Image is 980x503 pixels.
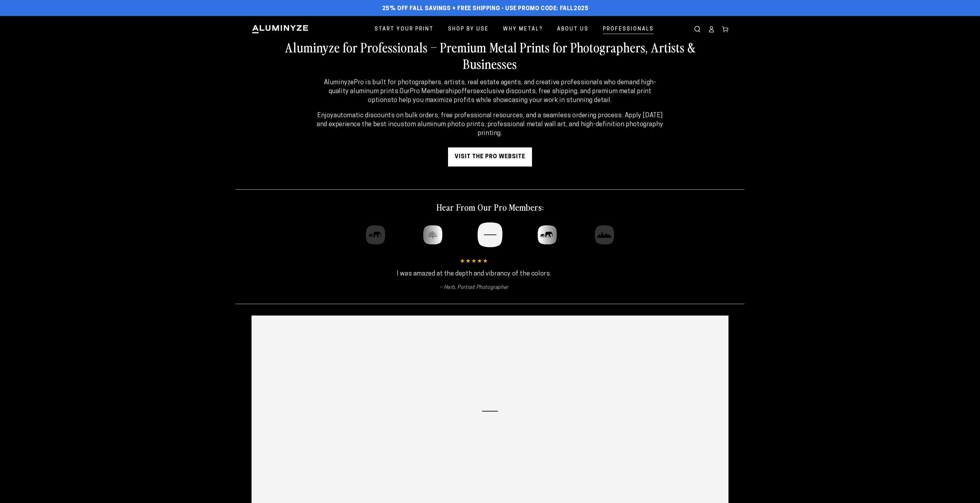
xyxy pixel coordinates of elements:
strong: automatic discounts on bulk orders, free professional resources, and a seamless ordering process [334,112,622,119]
a: Start Your Print [370,21,438,38]
strong: exclusive discounts, free shipping, and premium metal print options [368,88,651,104]
img: Aluminyze [252,24,309,34]
a: About Us [552,21,593,38]
strong: custom aluminum photo prints, professional metal wall art, and high-definition photography printing. [394,121,663,137]
span: Professionals [603,25,654,34]
span: 25% off FALL Savings + Free Shipping - Use Promo Code: FALL2025 [382,5,589,12]
p: Enjoy . Apply [DATE] and experience the best in [314,111,666,138]
a: Professionals [598,21,659,38]
p: Our offers to help you maximize profits while showcasing your work in stunning detail. [314,78,666,105]
span: Shop By Use [448,25,489,34]
strong: AluminyzePro is built for photographers, artists, real estate agents, and creative professionals ... [324,79,656,95]
a: Shop By Use [443,21,493,38]
a: visit the pro website [448,147,532,167]
span: Why Metal? [503,25,543,34]
strong: Pro Membership [410,88,458,95]
a: Why Metal? [498,21,548,38]
p: I was amazed at the depth and vibrancy of the colors. [360,269,589,278]
h2: Aluminyze for Professionals – Premium Metal Prints for Photographers, Artists & Businesses [283,39,697,72]
h2: Hear From Our Pro Members: [437,201,544,213]
summary: Search our site [690,22,704,36]
span: About Us [557,25,589,34]
cite: Herb, Portrait Photographer [360,283,589,292]
span: Start Your Print [375,25,434,34]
